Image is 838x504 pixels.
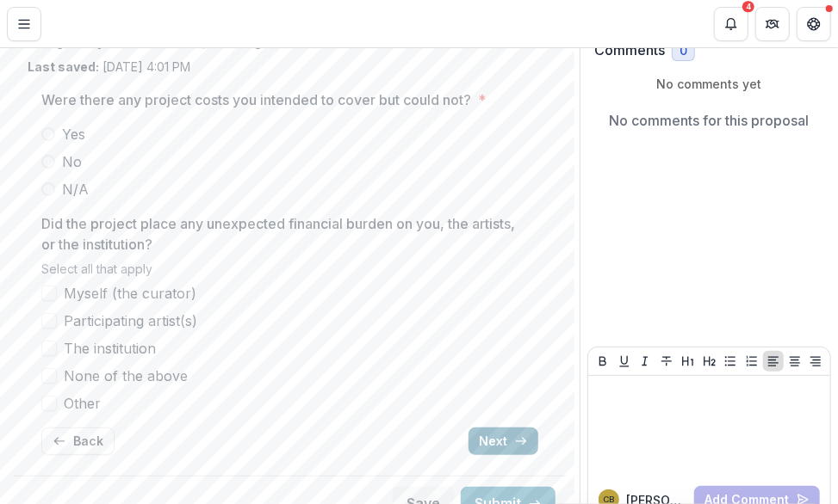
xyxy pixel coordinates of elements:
[64,283,196,304] span: Myself (the curator)
[785,351,805,372] button: Align Center
[742,1,754,13] div: 4
[742,351,762,372] button: Ordered List
[614,351,635,372] button: Underline
[41,89,471,110] p: Were there any project costs you intended to cover but could not?
[593,351,613,372] button: Bold
[64,310,197,331] span: Participating artist(s)
[41,261,538,283] div: Select all that apply
[680,44,687,58] span: 0
[604,495,615,504] div: Camille Brown
[805,351,826,372] button: Align Right
[62,179,89,200] span: N/A
[28,58,190,76] p: [DATE] 4:01 PM
[755,7,790,41] button: Partners
[610,110,810,131] p: No comments for this proposal
[62,151,82,172] span: No
[469,427,538,455] button: Next
[797,7,831,41] button: Get Help
[594,42,665,58] h2: Comments
[763,351,784,372] button: Align Left
[699,351,720,372] button: Heading 2
[62,124,85,144] span: Yes
[41,213,528,255] p: Did the project place any unexpected financial burden on you, the artists, or the institution?
[64,366,188,386] span: None of the above
[714,7,748,41] button: Notifications
[64,393,101,414] span: Other
[7,7,41,41] button: Toggle Menu
[720,351,741,372] button: Bullet List
[656,351,677,372] button: Strike
[41,427,115,455] button: Back
[678,351,698,372] button: Heading 1
[28,59,99,74] strong: Last saved:
[635,351,655,372] button: Italicize
[594,75,824,93] p: No comments yet
[64,338,156,359] span: The institution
